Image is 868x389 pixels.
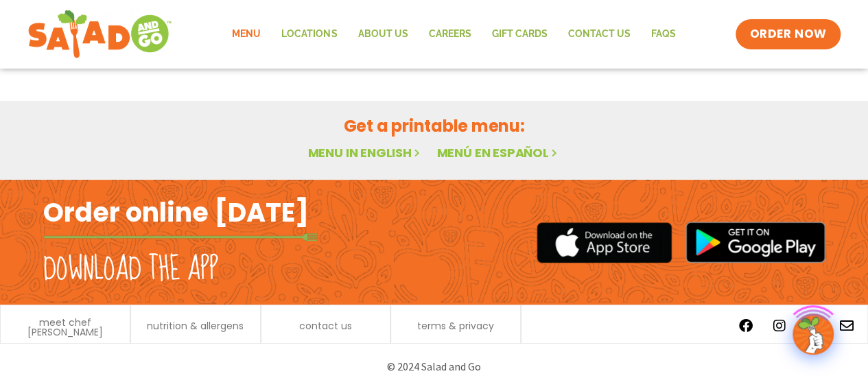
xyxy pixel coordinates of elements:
a: Menu [222,19,271,50]
a: GIFT CARDS [481,19,557,50]
a: FAQs [640,19,685,50]
a: Careers [418,19,481,50]
a: ORDER NOW [736,19,840,49]
a: Menu in English [307,144,423,161]
a: Contact Us [557,19,640,50]
h2: Download the app [43,250,218,289]
a: nutrition & allergens [147,321,244,331]
h2: Order online [DATE] [43,196,309,229]
img: fork [43,233,318,241]
p: © 2024 Salad and Go [50,357,819,376]
img: appstore [537,220,672,265]
img: google_play [685,222,825,263]
a: Locations [271,19,347,50]
a: contact us [299,321,352,331]
a: Menú en español [436,144,560,161]
a: terms & privacy [417,321,494,331]
h2: Get a printable menu: [77,114,792,138]
span: ORDER NOW [749,26,826,43]
img: new-SAG-logo-768×292 [27,7,172,62]
a: meet chef [PERSON_NAME] [8,318,123,337]
a: About Us [347,19,418,50]
nav: Menu [222,19,685,50]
